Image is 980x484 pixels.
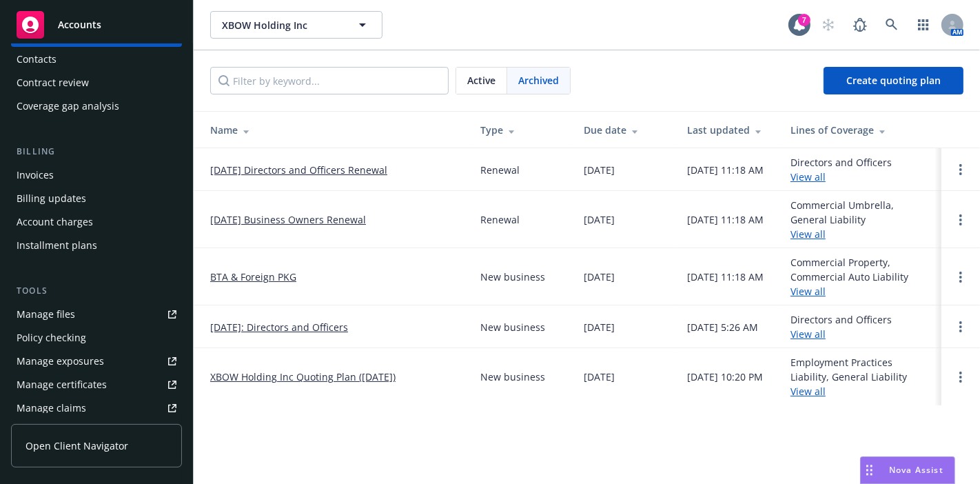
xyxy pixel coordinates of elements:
[17,234,97,256] div: Installment plans
[480,370,545,384] div: New business
[17,72,89,94] div: Contract review
[790,170,826,183] a: View all
[480,270,545,284] div: New business
[58,19,101,30] span: Accounts
[790,312,892,341] div: Directors and Officers
[467,73,496,88] span: Active
[17,350,104,372] div: Manage exposures
[11,6,182,44] a: Accounts
[790,385,826,398] a: View all
[480,212,520,227] div: Renewal
[584,320,615,334] div: [DATE]
[687,123,768,137] div: Last updated
[17,188,86,210] div: Billing updates
[210,163,387,177] a: [DATE] Directors and Officers Renewal
[11,374,182,396] a: Manage certificates
[17,211,93,233] div: Account charges
[17,95,119,117] div: Coverage gap analysis
[11,95,182,117] a: Coverage gap analysis
[11,164,182,186] a: Invoices
[11,234,182,256] a: Installment plans
[790,198,930,241] div: Commercial Umbrella, General Liability
[17,397,86,419] div: Manage claims
[11,327,182,349] a: Policy checking
[11,211,182,233] a: Account charges
[952,369,969,385] a: Open options
[584,123,665,137] div: Due date
[790,285,826,298] a: View all
[790,155,892,184] div: Directors and Officers
[584,270,615,284] div: [DATE]
[878,11,906,39] a: Search
[11,303,182,325] a: Manage files
[687,320,758,334] div: [DATE] 5:26 AM
[11,72,182,94] a: Contract review
[17,48,57,70] div: Contacts
[17,164,54,186] div: Invoices
[210,212,366,227] a: [DATE] Business Owners Renewal
[17,374,107,396] div: Manage certificates
[798,14,810,26] div: 7
[790,123,930,137] div: Lines of Coverage
[25,438,128,453] span: Open Client Navigator
[11,188,182,210] a: Billing updates
[518,73,559,88] span: Archived
[815,11,842,39] a: Start snowing
[210,270,296,284] a: BTA & Foreign PKG
[584,212,615,227] div: [DATE]
[210,320,348,334] a: [DATE]: Directors and Officers
[861,457,878,483] div: Drag to move
[846,11,874,39] a: Report a Bug
[210,11,382,39] button: XBOW Holding Inc
[17,303,75,325] div: Manage files
[11,145,182,159] div: Billing
[889,464,943,476] span: Nova Assist
[480,163,520,177] div: Renewal
[210,370,396,384] a: XBOW Holding Inc Quoting Plan ([DATE])
[790,327,826,341] a: View all
[11,350,182,372] a: Manage exposures
[584,163,615,177] div: [DATE]
[11,284,182,298] div: Tools
[952,269,969,285] a: Open options
[687,270,764,284] div: [DATE] 11:18 AM
[687,163,764,177] div: [DATE] 11:18 AM
[910,11,937,39] a: Switch app
[584,370,615,384] div: [DATE]
[952,319,969,335] a: Open options
[480,123,562,137] div: Type
[860,456,955,484] button: Nova Assist
[11,397,182,419] a: Manage claims
[480,320,545,334] div: New business
[687,212,764,227] div: [DATE] 11:18 AM
[210,123,458,137] div: Name
[790,228,826,241] a: View all
[687,370,763,384] div: [DATE] 10:20 PM
[17,327,86,349] div: Policy checking
[846,74,941,87] span: Create quoting plan
[222,18,341,32] span: XBOW Holding Inc
[824,67,963,94] a: Create quoting plan
[11,48,182,70] a: Contacts
[790,255,930,299] div: Commercial Property, Commercial Auto Liability
[790,355,930,399] div: Employment Practices Liability, General Liability
[210,67,449,94] input: Filter by keyword...
[952,212,969,228] a: Open options
[952,161,969,178] a: Open options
